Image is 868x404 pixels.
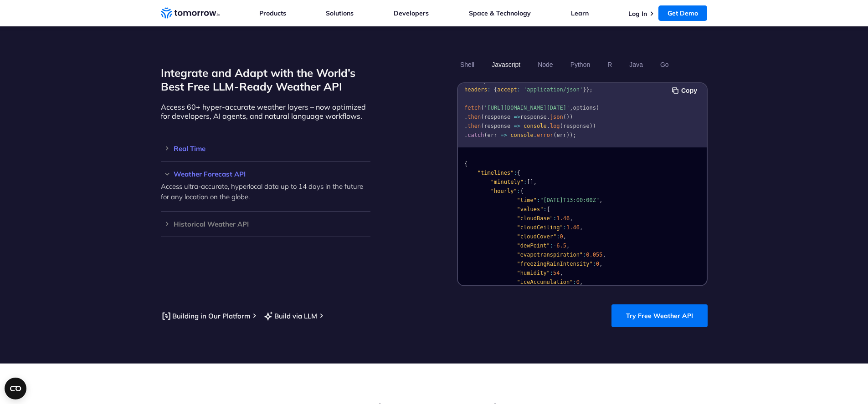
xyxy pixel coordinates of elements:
[534,57,556,72] button: Node
[628,10,647,18] a: Log In
[464,77,481,84] span: const
[602,252,606,258] span: ,
[533,132,536,138] span: .
[546,206,550,212] span: {
[517,86,520,93] span: :
[566,224,579,231] span: 1.46
[469,9,531,17] a: Space & Technology
[520,188,523,194] span: {
[540,197,599,203] span: "[DATE]T13:00:00Z"
[524,123,547,129] span: console
[514,123,520,129] span: =>
[161,221,370,227] h3: Historical Weather API
[5,378,26,399] button: Open CMP widget
[599,197,602,203] span: ,
[161,6,220,20] a: Home link
[546,114,550,120] span: .
[579,279,582,285] span: ,
[161,171,370,177] div: Weather Forecast API
[394,9,429,17] a: Developers
[626,57,646,72] button: Java
[536,197,539,203] span: :
[571,9,589,17] a: Learn
[490,179,523,185] span: "minutely"
[517,279,573,285] span: "iceAccumulation"
[494,86,497,93] span: {
[517,242,550,249] span: "dewPoint"
[560,123,563,129] span: (
[563,123,589,129] span: response
[503,77,507,84] span: =
[658,5,707,21] a: Get Demo
[570,132,576,138] span: );
[517,170,520,176] span: {
[586,86,592,93] span: };
[560,270,563,276] span: ,
[586,252,602,258] span: 0.055
[583,86,586,93] span: }
[467,123,481,129] span: then
[570,215,573,222] span: ,
[464,86,488,93] span: headers
[596,261,599,267] span: 0
[556,77,560,84] span: ,
[517,233,556,240] span: "cloudCover"
[161,310,250,322] a: Building in Our Platform
[599,261,602,267] span: ,
[464,123,467,129] span: .
[592,123,596,129] span: )
[161,102,370,121] p: Access 60+ hyper-accurate weather layers – now optimized for developers, AI agents, and natural l...
[566,242,570,249] span: ,
[553,215,556,222] span: :
[467,132,484,138] span: catch
[517,252,583,258] span: "evapotranspiration"
[259,9,286,17] a: Products
[556,215,570,222] span: 1.46
[533,179,536,185] span: ,
[553,270,560,276] span: 54
[464,132,467,138] span: .
[517,270,550,276] span: "humidity"
[560,233,563,240] span: 0
[481,123,484,129] span: (
[556,233,560,240] span: :
[484,123,510,129] span: response
[592,261,596,267] span: :
[530,179,533,185] span: ]
[527,179,530,185] span: [
[467,114,481,120] span: then
[161,66,370,93] h2: Integrate and Adapt with the World’s Best Free LLM-Ready Weather API
[497,86,517,93] span: accept
[326,9,354,17] a: Solutions
[481,77,504,84] span: options
[543,206,546,212] span: :
[477,170,513,176] span: "timelines"
[481,105,484,111] span: (
[161,145,370,152] div: Real Time
[657,57,672,72] button: Go
[566,132,570,138] span: )
[161,181,370,202] p: Access ultra-accurate, hyperlocal data up to 14 days in the future for any location on the globe.
[550,114,563,120] span: json
[514,77,533,84] span: method
[517,197,536,203] span: "time"
[596,105,599,111] span: )
[517,224,563,231] span: "cloudCeiling"
[510,132,534,138] span: console
[537,132,553,138] span: error
[567,57,593,72] button: Python
[457,57,478,72] button: Shell
[464,105,481,111] span: fetch
[672,86,700,96] button: Copy
[517,261,592,267] span: "freezingRainIntensity"
[576,279,579,285] span: 0
[540,77,556,84] span: 'GET'
[487,132,497,138] span: err
[550,270,553,276] span: :
[546,123,550,129] span: .
[520,114,546,120] span: response
[611,304,708,327] a: Try Free Weather API
[488,57,524,72] button: Javascript
[589,123,592,129] span: )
